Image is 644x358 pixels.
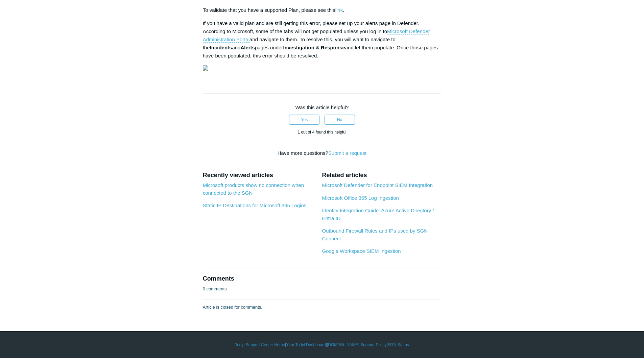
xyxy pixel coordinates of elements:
[335,7,343,13] a: link
[203,286,227,292] p: 0 comments
[283,45,345,50] strong: Investigation & Response
[203,19,442,60] p: If you have a valid plan and are still getting this error, please set up your alerts page in Defe...
[289,115,319,125] button: This article was helpful
[203,28,430,43] a: Microsoft Defender Administration Portal
[203,304,262,311] p: Article is closed for comments.
[360,342,386,348] a: Support Policy
[203,65,208,71] img: 33297006862995
[297,130,346,135] span: 1 out of 4 found this helpful
[203,149,442,157] div: Have more questions?
[322,195,399,201] a: Microsoft Office 365 Log Ingestion
[328,150,366,156] a: Submit a request
[322,228,428,241] a: Outbound Firewall Rules and IPs used by SGN Connect
[286,342,326,348] a: Your Todyl Dashboard
[322,208,434,221] a: Identity Integration Guide: Azure Active Directory / Entra ID
[240,45,255,50] strong: Alerts
[295,104,349,110] span: Was this article helpful?
[203,202,307,208] a: Static IP Destinations for Microsoft 365 Logins
[235,342,285,348] a: Todyl Support Center Home
[126,342,518,348] div: | | | |
[388,342,409,348] a: SGN Status
[203,6,442,14] p: To validate that you have a supported Plan, please see this .
[203,182,304,196] a: Microsoft products show no connection when connected to the SGN
[210,45,232,50] strong: Incidents
[325,115,355,125] button: This article was not helpful
[203,171,315,180] h2: Recently viewed articles
[327,342,359,348] a: [DOMAIN_NAME]
[322,171,441,180] h2: Related articles
[322,248,401,254] a: Google Workspace SIEM Ingestion
[203,274,442,283] h2: Comments
[322,182,433,188] a: Microsoft Defender for Endpoint SIEM Integration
